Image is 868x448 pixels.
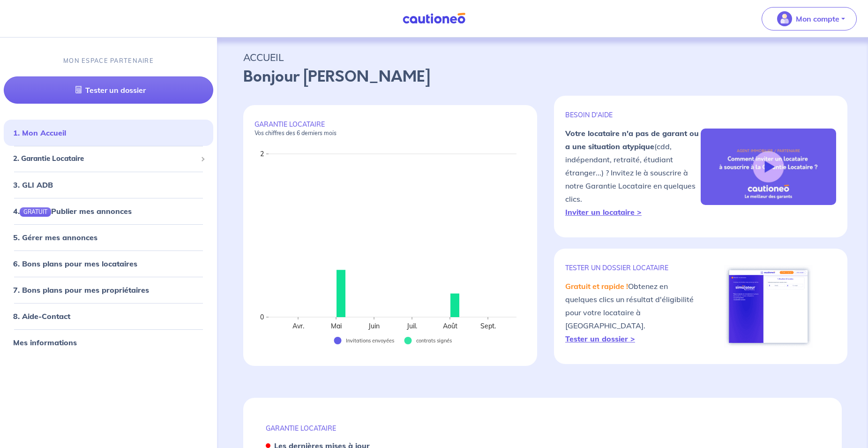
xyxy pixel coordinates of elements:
p: GARANTIE LOCATAIRE [254,120,526,137]
div: 2. Garantie Locataire [4,150,213,168]
text: Juil. [406,322,417,330]
p: ACCUEIL [243,49,842,66]
a: 3. GLI ADB [13,180,53,189]
p: BESOIN D'AIDE [565,111,701,119]
p: Bonjour [PERSON_NAME] [243,66,842,88]
div: 6. Bons plans pour mes locataires [4,254,213,273]
img: simulateur.png [724,265,813,348]
p: Mon compte [796,13,839,24]
strong: Votre locataire n'a pas de garant ou a une situation atypique [565,129,699,151]
p: (cdd, indépendant, retraité, étudiant étranger...) ? Invitez le à souscrire à notre Garantie Loca... [565,127,701,219]
div: 1. Mon Accueil [4,123,213,142]
a: 7. Bons plans pour mes propriétaires [13,285,149,294]
a: 4.GRATUITPublier mes annonces [13,206,132,215]
a: 5. Gérer mes annonces [13,232,97,242]
span: 2. Garantie Locataire [13,153,197,164]
a: Inviter un locataire > [565,207,642,217]
em: Vos chiffres des 6 derniers mois [254,129,337,137]
a: Tester un dossier > [565,334,635,343]
div: 4.GRATUITPublier mes annonces [4,201,213,220]
img: illu_account_valid_menu.svg [777,11,792,26]
text: Mai [331,322,342,330]
a: Mes informations [13,337,77,347]
p: TESTER un dossier locataire [565,264,701,272]
div: 3. GLI ADB [4,175,213,194]
text: 2 [260,150,264,158]
p: GARANTIE LOCATAIRE [266,424,819,433]
text: 0 [260,313,264,321]
p: MON ESPACE PARTENAIRE [63,56,154,65]
div: 7. Bons plans pour mes propriétaires [4,280,213,299]
a: Tester un dossier [4,76,213,104]
img: Cautioneo [399,13,469,24]
button: illu_account_valid_menu.svgMon compte [762,7,857,30]
div: Mes informations [4,333,213,351]
div: 5. Gérer mes annonces [4,228,213,246]
em: Gratuit et rapide ! [565,281,628,291]
p: Obtenez en quelques clics un résultat d'éligibilité pour votre locataire à [GEOGRAPHIC_DATA]. [565,280,701,345]
a: 6. Bons plans pour mes locataires [13,258,137,268]
a: 8. Aide-Contact [13,311,70,320]
text: Août [443,322,457,330]
text: Avr. [292,322,304,330]
text: Sept. [480,322,496,330]
img: video-gli-new-none.jpg [701,129,836,205]
text: Juin [368,322,380,330]
div: 8. Aide-Contact [4,306,213,325]
a: 1. Mon Accueil [13,128,66,137]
